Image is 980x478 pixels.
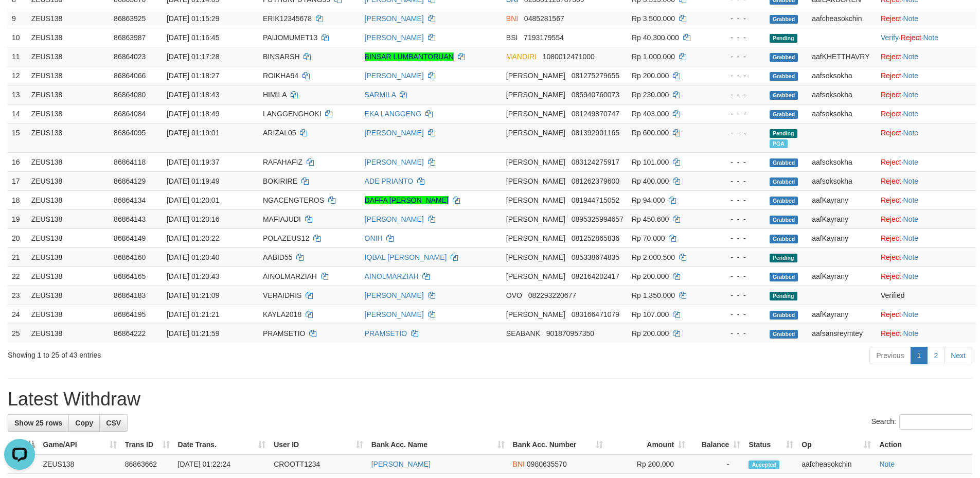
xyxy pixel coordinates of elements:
td: aafKayrany [808,267,877,286]
td: aafcheasokchin [797,454,875,474]
th: Bank Acc. Number: activate to sort column ascending [509,435,608,454]
span: Copy 7193179554 to clipboard [524,33,564,42]
td: 10 [8,28,27,47]
span: HIMILA [263,91,287,99]
span: [DATE] 01:21:59 [167,329,219,338]
span: Copy 1080012471000 to clipboard [543,52,595,61]
td: aafsoksokha [808,104,877,123]
a: Copy [68,414,100,432]
span: 86864066 [114,72,146,80]
span: OVO [506,291,522,299]
div: - - - [714,290,761,300]
a: SARMILA [365,91,396,99]
span: ARIZAL05 [263,129,296,137]
span: 86864143 [114,215,146,223]
td: ZEUS138 [27,171,110,190]
a: Note [903,310,919,318]
span: [DATE] 01:16:45 [167,33,219,42]
span: [PERSON_NAME] [506,129,565,137]
span: [DATE] 01:19:37 [167,158,219,166]
span: Rp 1.000.000 [632,52,675,61]
a: [PERSON_NAME] [365,129,424,137]
span: [PERSON_NAME] [506,310,565,318]
span: Rp 94.000 [632,196,665,204]
span: BNI [506,14,518,23]
a: Note [903,91,919,99]
td: 14 [8,104,27,123]
span: Copy 901870957350 to clipboard [546,329,594,338]
span: [PERSON_NAME] [506,72,565,80]
span: Pending [770,292,797,300]
td: · [877,247,976,267]
td: aafcheasokchin [808,9,877,28]
a: [PERSON_NAME] [371,460,431,468]
span: ERIK12345678 [263,14,312,23]
span: [PERSON_NAME] [506,110,565,118]
span: Grabbed [770,216,798,224]
td: ZEUS138 [27,324,110,343]
span: CSV [106,419,121,427]
span: Rp 400.000 [632,177,669,185]
div: - - - [714,309,761,320]
td: 19 [8,209,27,228]
span: 86864118 [114,158,146,166]
span: BSI [506,33,518,42]
span: 86864134 [114,196,146,204]
span: PRAMSETIO [263,329,305,338]
span: 86864095 [114,129,146,137]
span: 86864183 [114,291,146,299]
span: [DATE] 01:18:43 [167,91,219,99]
span: [DATE] 01:20:01 [167,196,219,204]
span: 86864160 [114,253,146,261]
a: Reject [881,129,901,137]
span: NGACENGTEROS [263,196,324,204]
h1: Latest Withdraw [8,389,972,410]
span: 86864165 [114,272,146,280]
th: Op: activate to sort column ascending [797,435,875,454]
span: Rp 101.000 [632,158,669,166]
td: ZEUS138 [27,47,110,66]
a: Reject [881,196,901,204]
a: Note [903,177,919,185]
span: Grabbed [770,53,798,62]
span: Grabbed [770,72,798,81]
td: · [877,171,976,190]
span: [DATE] 01:15:29 [167,14,219,23]
td: ZEUS138 [27,104,110,123]
span: Grabbed [770,197,798,205]
span: [PERSON_NAME] [506,91,565,99]
span: Grabbed [770,311,798,320]
td: · · [877,28,976,47]
span: POLAZEUS12 [263,234,309,242]
td: · [877,228,976,247]
td: 86863662 [121,454,174,474]
td: ZEUS138 [27,209,110,228]
input: Search: [899,414,972,430]
span: Rp 70.000 [632,234,665,242]
a: [PERSON_NAME] [365,33,424,42]
td: 12 [8,66,27,85]
a: Verify [881,33,899,42]
a: Note [903,52,919,61]
td: 16 [8,152,27,171]
a: Reject [901,33,921,42]
span: Grabbed [770,273,798,281]
td: 21 [8,247,27,267]
a: Note [903,110,919,118]
span: Copy 081944715052 to clipboard [572,196,619,204]
span: [PERSON_NAME] [506,177,565,185]
span: Grabbed [770,91,798,100]
th: Balance: activate to sort column ascending [689,435,744,454]
td: ZEUS138 [39,454,121,474]
span: Grabbed [770,235,798,243]
span: PAIJOMUMET13 [263,33,317,42]
a: Note [903,215,919,223]
span: Show 25 rows [14,419,62,427]
span: 86864023 [114,52,146,61]
span: Copy 083124275917 to clipboard [572,158,619,166]
a: Reject [881,177,901,185]
td: 24 [8,305,27,324]
span: [PERSON_NAME] [506,234,565,242]
a: Note [903,272,919,280]
td: aafKayrany [808,209,877,228]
